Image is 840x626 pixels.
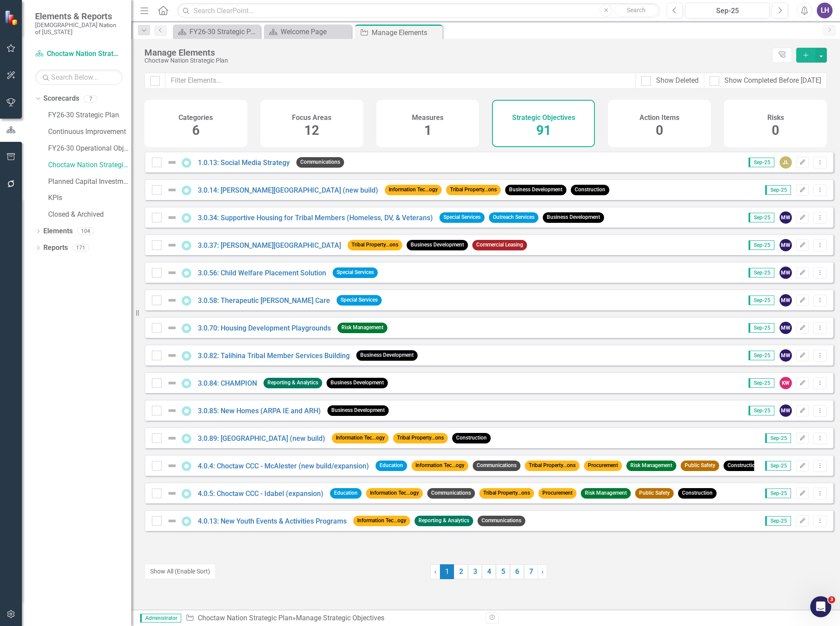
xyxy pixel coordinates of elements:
a: 1.0.13: Social Media Strategy [198,158,290,167]
h4: Measures [412,114,443,122]
span: 0 [656,123,663,138]
div: Manage Elements [372,27,440,38]
a: Welcome Page [266,26,349,37]
img: Not Defined [167,378,177,388]
img: Not Defined [167,405,177,416]
a: Choctaw Nation Strategic Plan [198,614,292,622]
a: 7 [524,564,538,579]
div: MW [780,294,792,306]
span: Risk Management [581,488,631,498]
div: » Manage Strategic Objectives [186,613,479,623]
img: Not Defined [167,185,177,195]
span: Sep-25 [749,268,774,278]
div: KW [780,377,792,389]
span: 0 [772,123,779,138]
span: Information Tec...ogy [366,488,423,498]
span: Sep-25 [765,516,791,526]
a: 3.0.37: [PERSON_NAME][GEOGRAPHIC_DATA] [198,241,341,250]
img: ClearPoint Strategy [4,10,20,25]
a: KPIs [48,193,131,203]
span: Business Development [327,378,388,388]
button: Search [614,4,658,17]
div: MW [780,322,792,334]
a: 5 [496,564,510,579]
span: Construction [452,433,491,443]
span: 91 [536,123,551,138]
span: Special Services [439,212,485,222]
span: Communications [478,516,525,526]
div: Manage Elements [144,48,768,57]
a: 3.0.58: Therapeutic [PERSON_NAME] Care [198,296,330,305]
div: LH [817,3,833,18]
div: 171 [72,244,89,252]
h4: Risks [767,114,784,122]
span: Risk Management [626,461,676,471]
a: 3.0.14: [PERSON_NAME][GEOGRAPHIC_DATA] (new build) [198,186,378,194]
a: Elements [43,226,73,236]
span: Business Development [505,185,566,195]
span: Public Safety [635,488,674,498]
input: Search Below... [35,70,123,85]
span: Reporting & Analytics [264,378,322,388]
span: Communications [427,488,475,498]
span: Communications [296,157,344,167]
a: 3.0.70: Housing Development Playgrounds [198,324,331,332]
a: Reports [43,243,68,253]
a: 3.0.56: Child Welfare Placement Solution [198,269,326,277]
span: Tribal Property...ons [479,488,534,498]
span: Information Tec...ogy [353,516,410,526]
img: Not Defined [167,212,177,223]
span: Sep-25 [749,378,774,388]
span: Commercial Leasing [472,240,527,250]
a: FY26-30 Strategic Plan [175,26,258,37]
div: Show Deleted [656,76,699,86]
a: Choctaw Nation Strategic Plan [35,49,123,59]
span: Sep-25 [749,406,774,415]
span: Tribal Property...ons [348,240,402,250]
a: Planned Capital Investments [48,177,131,187]
span: Public Safety [681,461,719,471]
button: Show All (Enable Sort) [144,564,216,579]
input: Filter Elements... [165,73,636,89]
a: Continuous Improvement [48,127,131,137]
span: Sep-25 [765,185,791,195]
img: Not Defined [167,323,177,333]
div: MW [780,404,792,417]
span: Administrator [140,614,181,622]
div: Sep-25 [689,6,766,16]
span: Tribal Property...ons [525,461,580,471]
a: 3.0.82: Talihina Tribal Member Services Building [198,352,350,360]
img: Not Defined [167,433,177,443]
div: MW [780,239,792,251]
a: 3.0.84: CHAMPION [198,379,257,387]
a: 4 [482,564,496,579]
span: Sep-25 [749,240,774,250]
img: Not Defined [167,461,177,471]
img: Not Defined [167,488,177,499]
span: Communications [473,461,520,471]
a: 2 [454,564,468,579]
span: Construction [724,461,762,471]
span: Business Development [327,405,389,415]
a: 3.0.85: New Homes (ARPA IE and ARH) [198,407,321,415]
a: FY26-30 Operational Objectives [48,144,131,154]
input: Search ClearPoint... [177,3,660,18]
span: › [541,567,544,576]
span: Search [627,7,646,14]
div: Choctaw Nation Strategic Plan [144,57,768,64]
span: Information Tec...ogy [332,433,389,443]
span: Outreach Services [489,212,538,222]
a: 4.0.13: New Youth Events & Activities Programs [198,517,347,525]
span: Education [330,488,362,498]
a: 6 [510,564,524,579]
iframe: Intercom live chat [810,596,831,617]
button: Sep-25 [685,3,770,18]
img: Not Defined [167,295,177,306]
h4: Strategic Objectives [512,114,575,122]
span: Business Development [356,350,418,360]
h4: Action Items [640,114,679,122]
div: MW [780,267,792,279]
span: Procurement [538,488,576,498]
div: JL [780,156,792,169]
a: Closed & Archived [48,210,131,220]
